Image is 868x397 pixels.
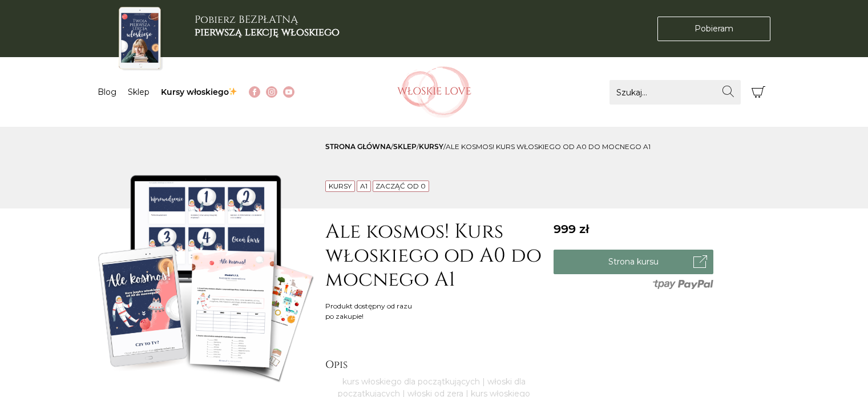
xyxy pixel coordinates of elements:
a: A1 [360,182,368,190]
span: Ale kosmos! Kurs włoskiego od A0 do mocnego A1 [446,142,651,151]
a: Kursy włoskiego [161,87,238,97]
a: sklep [393,142,417,151]
h2: Opis [325,359,542,371]
b: pierwszą lekcję włoskiego [195,25,340,39]
img: ✨ [229,87,237,95]
span: Pobieram [695,23,733,35]
a: Kursy [419,142,443,151]
a: Blog [98,87,116,97]
img: Włoskielove [397,66,471,118]
h3: Pobierz BEZPŁATNĄ [195,14,340,38]
a: Strona kursu [554,250,713,274]
a: Kursy [329,182,352,190]
a: Sklep [128,87,150,97]
a: Pobieram [657,17,770,41]
span: / / / [325,142,651,151]
a: Zacząć od 0 [376,182,426,190]
span: 999 [554,222,589,236]
input: Szukaj... [609,80,741,105]
a: Strona główna [325,142,391,151]
div: Produkt dostępny od razu po zakupie! [325,301,412,322]
button: Koszyk [746,80,771,105]
h1: Ale kosmos! Kurs włoskiego od A0 do mocnego A1 [325,220,542,292]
